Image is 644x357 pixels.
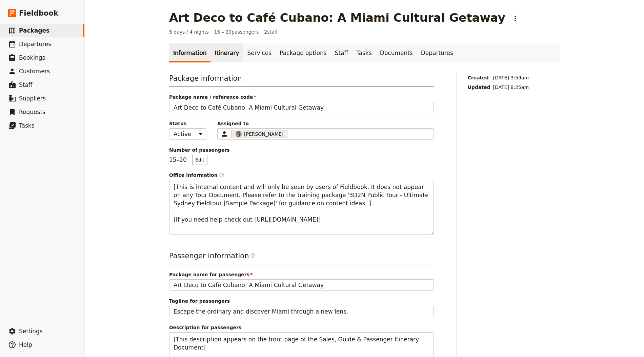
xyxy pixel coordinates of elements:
[169,251,434,264] h3: Passenger information
[19,41,51,48] span: Departures
[169,11,505,24] h1: Art Deco to Café Cubano: A Miami Cultural Getaway
[169,155,207,165] p: 15 – 20
[19,95,46,102] span: Suppliers
[19,8,58,18] span: Fieldbook
[192,155,207,165] button: Number of passengers15–20
[169,94,434,100] span: Package name / reference code
[289,130,290,138] input: Assigned toProfile[PERSON_NAME]Clear input
[250,253,256,258] span: ​
[169,29,209,35] span: 5 days / 4 nights
[19,68,50,75] span: Customers
[19,54,45,61] span: Bookings
[235,131,242,137] img: Profile
[169,73,434,87] h3: Package information
[250,253,256,261] span: ​
[214,29,259,35] span: 15 – 20 passengers
[169,279,434,291] input: Package name for passengers
[169,298,434,304] span: Tagline for passengers
[210,43,243,62] a: Itinerary
[468,84,490,91] span: Updated
[243,43,276,62] a: Services
[493,74,529,81] span: [DATE] 3:59am
[169,102,434,113] input: Package name / reference code
[169,128,206,140] select: Status
[169,172,434,178] span: Office information
[169,43,210,62] a: Information
[219,172,224,178] span: ​
[19,328,43,335] span: Settings
[509,13,521,24] button: Actions
[19,27,49,34] span: Packages
[19,122,35,129] span: Tasks
[493,84,529,91] span: [DATE] 8:25am
[417,43,457,62] a: Departures
[169,324,434,331] span: Description for passengers
[169,147,434,153] span: Number of passengers
[217,120,434,127] span: Assigned to
[352,43,376,62] a: Tasks
[376,43,417,62] a: Documents
[264,29,278,35] span: 2 staff
[19,341,32,348] span: Help
[169,271,434,278] span: Package name for passengers
[169,180,434,234] textarea: Office information​
[276,43,330,62] a: Package options
[169,120,206,127] span: Status
[244,131,283,137] span: [PERSON_NAME]
[169,306,434,317] input: Tagline for passengers
[19,109,45,115] span: Requests
[468,74,490,81] span: Created
[19,81,33,88] span: Staff
[331,43,353,62] a: Staff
